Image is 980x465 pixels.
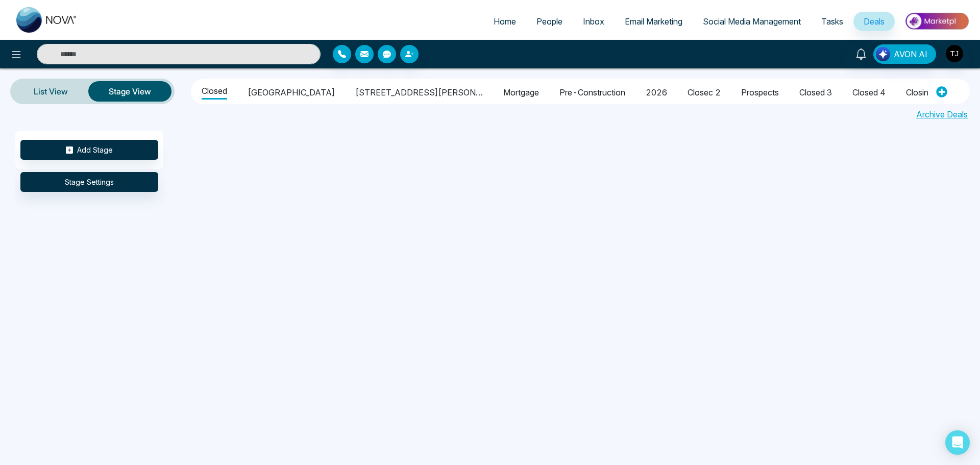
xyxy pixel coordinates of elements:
li: 2026 [646,82,667,100]
span: Tasks [821,16,843,27]
span: People [536,16,562,27]
button: AVON AI [873,44,936,64]
span: Deals [864,16,885,27]
img: Lead Flow [876,47,890,61]
li: Prospects [741,82,779,100]
li: Mortgage [503,82,539,100]
li: pre-construction [559,82,625,100]
img: User Avatar [946,45,963,62]
a: Email Marketing [615,12,693,31]
span: AVON AI [894,48,927,60]
div: Open Intercom Messenger [945,430,970,455]
span: Social Media Management [703,16,801,27]
img: Nova CRM Logo [16,7,78,33]
span: Email Marketing [625,16,682,27]
li: [GEOGRAPHIC_DATA] [248,82,335,100]
a: List View [13,79,88,104]
li: closec 2 [688,82,721,100]
li: Closings [906,82,937,100]
button: Stage Settings [20,172,158,192]
span: Inbox [583,16,604,27]
li: [STREET_ADDRESS][PERSON_NAME] [355,82,483,100]
li: closed 3 [799,82,832,100]
a: Tasks [811,12,853,31]
button: Stage View [88,81,171,102]
span: Home [494,16,516,27]
li: Closed [202,81,227,100]
a: Deals [853,12,895,31]
button: Add Stage [20,140,158,160]
a: People [526,12,573,31]
a: Social Media Management [693,12,811,31]
a: Home [483,12,526,31]
li: Closed 4 [852,82,886,100]
a: Archive Deals [916,108,968,120]
img: Market-place.gif [900,10,974,33]
a: Inbox [573,12,615,31]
